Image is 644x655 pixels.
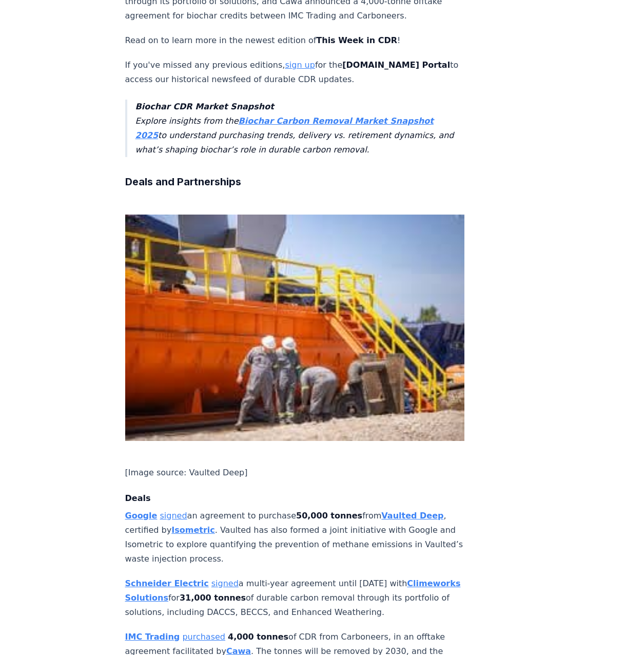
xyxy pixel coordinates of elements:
[125,632,180,642] a: IMC Trading
[135,102,454,155] em: Explore insights from the to understand purchasing trends, delivery vs. retirement dynamics, and ...
[125,509,465,566] p: an agreement to purchase from , certified by . Vaulted has also formed a joint initiative with Go...
[125,511,158,521] a: Google
[125,579,461,603] a: Climeworks Solutions
[125,576,465,620] p: a multi-year agreement until [DATE] with for of durable carbon removal through its portfolio of s...
[125,579,209,588] a: Schneider Electric
[211,579,239,588] a: signed
[182,632,225,642] a: purchased
[285,60,315,70] a: sign up
[160,511,187,521] a: signed
[342,60,450,70] strong: [DOMAIN_NAME] Portal
[125,176,241,188] strong: Deals and Partnerships
[228,632,288,642] strong: 4,000 tonnes
[180,593,246,603] strong: 31,000 tonnes
[125,215,465,440] img: blog post image
[125,493,151,503] strong: Deals
[135,116,434,140] a: Biochar Carbon Removal Market Snapshot 2025
[171,525,215,535] a: Isometric
[125,58,465,87] p: If you've missed any previous editions, for the to access our historical newsfeed of durable CDR ...
[125,33,465,48] p: Read on to learn more in the newest edition of !
[135,102,274,111] strong: Biochar CDR Market Snapshot
[125,466,465,480] p: [Image source: Vaulted Deep]
[381,511,443,521] a: Vaulted Deep
[316,35,397,45] strong: This Week in CDR
[296,511,362,521] strong: 50,000 tonnes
